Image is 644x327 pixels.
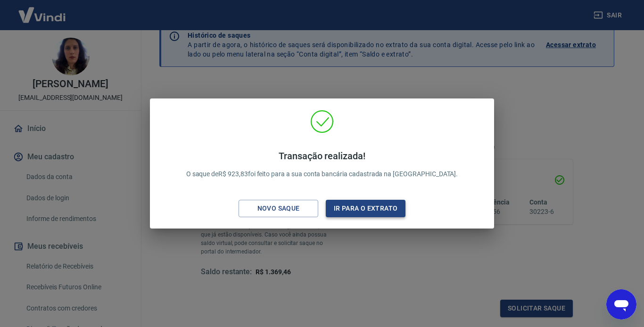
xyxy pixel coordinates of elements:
iframe: Botão para abrir a janela de mensagens [606,289,636,319]
h4: Transação realizada! [186,150,458,162]
button: Novo saque [239,200,318,217]
p: O saque de R$ 923,83 foi feito para a sua conta bancária cadastrada na [GEOGRAPHIC_DATA]. [186,150,458,179]
div: Novo saque [246,203,311,214]
button: Ir para o extrato [326,200,405,217]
